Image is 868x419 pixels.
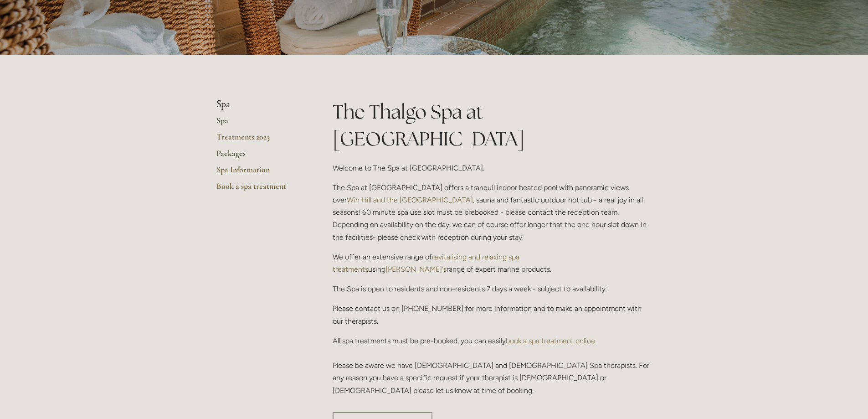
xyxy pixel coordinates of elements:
a: book a spa treatment online [506,336,595,345]
a: Packages [216,148,303,165]
p: Welcome to The Spa at [GEOGRAPHIC_DATA]. [333,162,652,174]
li: Spa [216,98,303,110]
a: Win Hill and the [GEOGRAPHIC_DATA] [347,196,473,204]
p: Please contact us on [PHONE_NUMBER] for more information and to make an appointment with our ther... [333,302,652,327]
a: [PERSON_NAME]'s [385,265,447,274]
a: Book a spa treatment [216,181,303,197]
p: The Spa at [GEOGRAPHIC_DATA] offers a tranquil indoor heated pool with panoramic views over , sau... [333,181,652,243]
a: Treatments 2025 [216,132,303,148]
h1: The Thalgo Spa at [GEOGRAPHIC_DATA] [333,98,652,152]
a: Spa Information [216,165,303,181]
p: We offer an extensive range of using range of expert marine products. [333,251,652,275]
a: Spa [216,115,303,132]
p: All spa treatments must be pre-booked, you can easily . Please be aware we have [DEMOGRAPHIC_DATA... [333,335,652,397]
p: The Spa is open to residents and non-residents 7 days a week - subject to availability. [333,283,652,295]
